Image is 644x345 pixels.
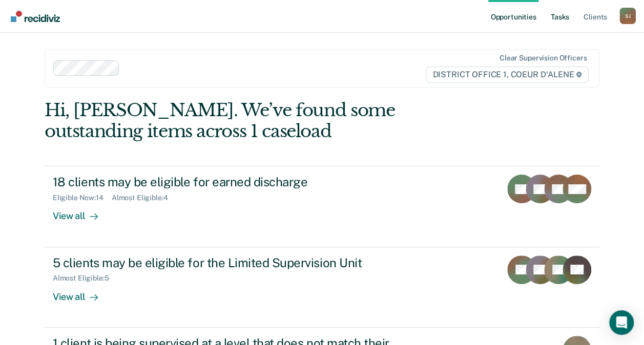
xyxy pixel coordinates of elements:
[53,274,117,283] div: Almost Eligible : 5
[609,310,634,335] div: Open Intercom Messenger
[53,193,112,202] div: Eligible Now : 14
[53,255,412,270] div: 5 clients may be eligible for the Limited Supervision Unit
[53,202,110,222] div: View all
[53,175,412,189] div: 18 clients may be eligible for earned discharge
[53,283,110,303] div: View all
[112,193,176,202] div: Almost Eligible : 4
[426,67,589,83] span: DISTRICT OFFICE 1, COEUR D'ALENE
[500,54,587,62] div: Clear supervision officers
[45,247,599,328] a: 5 clients may be eligible for the Limited Supervision UnitAlmost Eligible:5View all
[45,166,599,247] a: 18 clients may be eligible for earned dischargeEligible Now:14Almost Eligible:4View all
[45,100,489,142] div: Hi, [PERSON_NAME]. We’ve found some outstanding items across 1 caseload
[619,8,636,24] div: S J
[11,11,60,22] img: Recidiviz
[619,8,636,24] button: Profile dropdown button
